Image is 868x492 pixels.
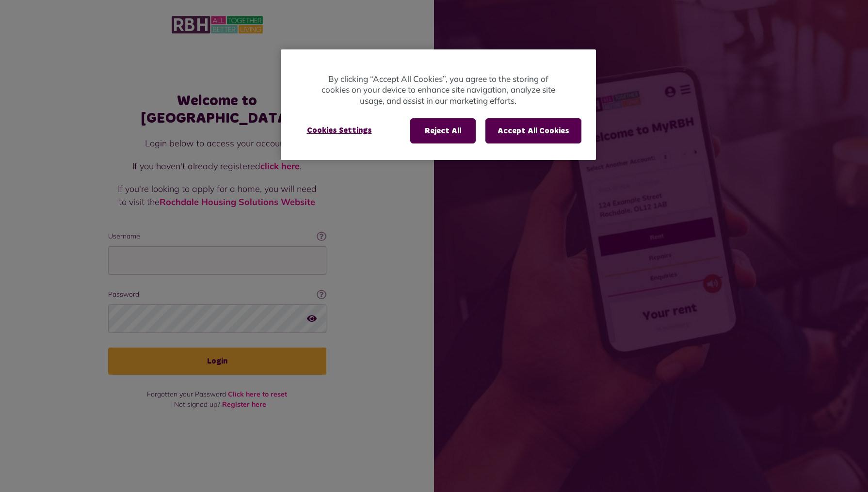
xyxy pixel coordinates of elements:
button: Reject All [410,118,476,143]
button: Cookies Settings [295,118,384,143]
button: Accept All Cookies [485,118,581,143]
div: Cookie banner [281,49,596,160]
div: Privacy [281,49,596,160]
p: By clicking “Accept All Cookies”, you agree to the storing of cookies on your device to enhance s... [320,74,557,107]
